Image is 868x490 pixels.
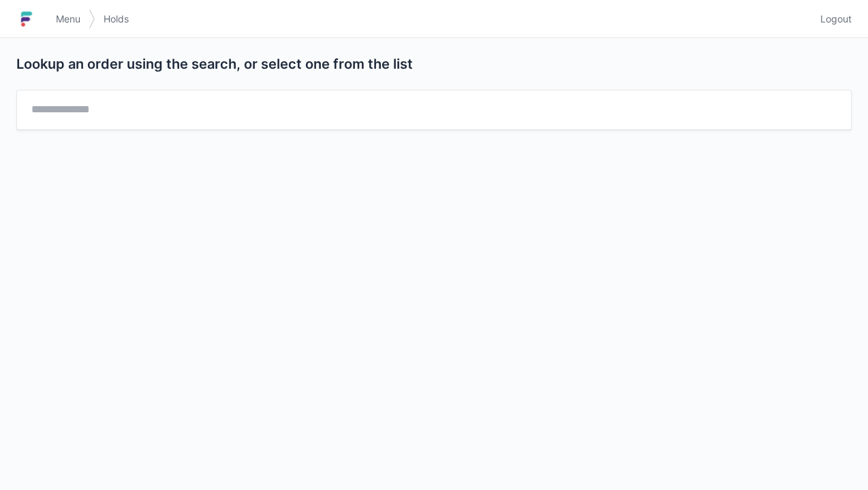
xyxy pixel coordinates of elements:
[104,12,129,26] span: Holds
[812,7,852,31] a: Logout
[89,3,95,35] img: svg>
[95,7,137,31] a: Holds
[820,12,852,26] span: Logout
[16,8,37,30] img: logo-small.jpg
[48,7,89,31] a: Menu
[16,54,841,73] h2: Lookup an order using the search, or select one from the list
[56,12,80,26] span: Menu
